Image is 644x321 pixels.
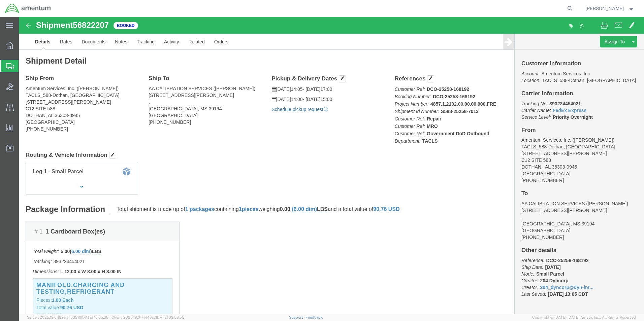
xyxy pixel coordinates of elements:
img: logo [5,3,51,13]
a: Feedback [305,315,323,319]
button: [PERSON_NAME] [585,4,635,12]
span: Client: 2025.19.0-7f44ea7 [111,315,184,319]
span: Server: 2025.19.0-192a4753216 [27,315,108,319]
span: [DATE] 09:58:55 [156,315,184,319]
span: Copyright © [DATE]-[DATE] Agistix Inc., All Rights Reserved [532,315,636,320]
iframe: FS Legacy Container [19,17,644,314]
span: [DATE] 10:05:38 [81,315,108,319]
span: Marcus McGuire [585,5,624,12]
a: Support [289,315,306,319]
